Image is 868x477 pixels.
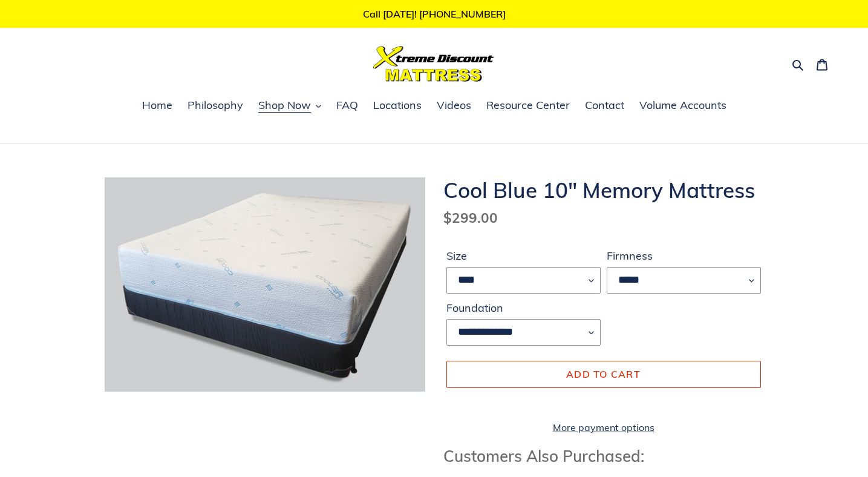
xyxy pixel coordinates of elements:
label: Foundation [446,300,601,316]
h3: Customers Also Purchased: [443,447,764,465]
h1: Cool Blue 10" Memory Mattress [443,177,764,203]
a: Volume Accounts [633,97,733,115]
span: $299.00 [443,209,498,226]
a: Videos [431,97,477,115]
span: Contact [585,98,624,113]
span: Locations [373,98,422,113]
a: Contact [579,97,630,115]
span: Add to cart [566,368,641,380]
a: Resource Center [480,97,576,115]
span: Shop Now [258,98,311,113]
a: More payment options [446,420,761,435]
label: Size [446,248,601,264]
span: Videos [437,98,471,113]
span: Home [142,98,172,113]
a: Philosophy [181,97,249,115]
a: Home [136,97,178,115]
span: Philosophy [188,98,243,113]
span: Resource Center [486,98,570,113]
span: FAQ [336,98,358,113]
img: Xtreme Discount Mattress [373,46,494,82]
button: Shop Now [252,97,327,115]
button: Add to cart [446,361,761,387]
label: Firmness [607,248,761,264]
span: Volume Accounts [639,98,726,113]
a: FAQ [330,97,364,115]
a: Locations [367,97,428,115]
